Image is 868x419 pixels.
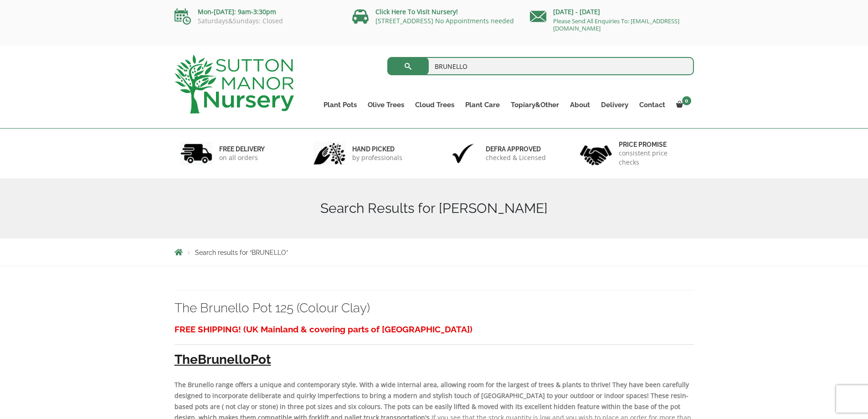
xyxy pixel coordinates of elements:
a: About [565,98,596,111]
a: [STREET_ADDRESS] No Appointments needed [375,16,514,25]
a: 0 [671,98,694,111]
span: Search results for “BRUNELLO” [195,249,288,256]
a: Topiary&Other [505,98,565,111]
nav: Breadcrumbs [175,248,694,256]
h3: FREE SHIPPING! (UK Mainland & covering parts of [GEOGRAPHIC_DATA]) [175,321,694,338]
a: Cloud Trees [410,98,460,111]
input: Search... [387,57,694,75]
img: 4.jpg [580,140,612,167]
h6: Defra approved [486,145,546,153]
p: checked & Licensed [486,153,546,162]
p: by professionals [352,153,402,162]
p: [DATE] - [DATE] [530,6,694,17]
a: Please Send All Enquiries To: [EMAIL_ADDRESS][DOMAIN_NAME] [553,17,679,32]
img: 2.jpg [313,142,345,165]
strong: Pot [251,352,271,367]
a: Click Here To Visit Nursery! [375,7,458,16]
p: Saturdays&Sundays: Closed [175,17,339,25]
a: The Brunello Pot 125 (Colour Clay) [175,300,370,316]
img: 1.jpg [180,142,212,165]
h6: FREE DELIVERY [219,145,265,153]
a: Plant Pots [318,98,362,111]
h1: Search Results for [PERSON_NAME] [175,200,694,217]
strong: Brunello [198,352,251,367]
p: Mon-[DATE]: 9am-3:30pm [175,6,339,17]
a: Contact [634,98,671,111]
span: 0 [682,96,691,105]
img: logo [175,55,294,114]
h6: Price promise [619,140,688,149]
a: Olive Trees [362,98,410,111]
a: Delivery [596,98,634,111]
strong: The [175,352,198,367]
p: on all orders [219,153,265,162]
p: consistent price checks [619,149,688,167]
img: 3.jpg [447,142,479,165]
h6: hand picked [352,145,402,153]
a: Plant Care [460,98,505,111]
